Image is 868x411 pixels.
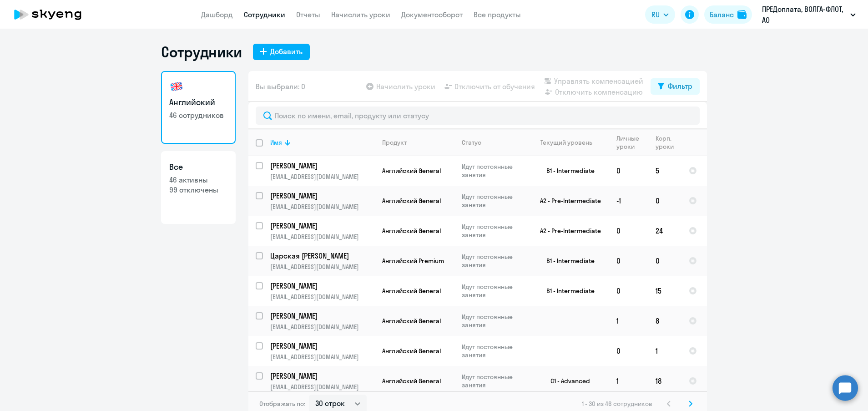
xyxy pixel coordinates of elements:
td: 1 [609,366,648,396]
p: 46 сотрудников [169,110,227,120]
span: Английский General [382,317,441,325]
div: Текущий уровень [532,138,609,147]
p: Идут постоянные занятия [462,373,524,389]
td: 0 [609,246,648,276]
p: [EMAIL_ADDRESS][DOMAIN_NAME] [270,323,374,331]
td: 15 [648,276,681,306]
td: A2 - Pre-Intermediate [525,186,609,216]
p: [PERSON_NAME] [270,371,373,381]
span: 1 - 30 из 46 сотрудников [582,400,652,408]
a: Сотрудники [244,10,285,19]
td: 1 [609,306,648,336]
p: [EMAIL_ADDRESS][DOMAIN_NAME] [270,173,374,181]
div: Корп. уроки [656,134,681,151]
p: [EMAIL_ADDRESS][DOMAIN_NAME] [270,293,374,301]
div: Баланс [710,9,734,20]
td: 1 [648,336,681,366]
a: [PERSON_NAME] [270,221,374,231]
p: [EMAIL_ADDRESS][DOMAIN_NAME] [270,383,374,391]
a: Дашборд [201,10,233,19]
div: Личные уроки [616,134,648,151]
p: [EMAIL_ADDRESS][DOMAIN_NAME] [270,263,374,271]
span: Вы выбрали: 0 [256,81,305,92]
a: Английский46 сотрудников [161,71,236,144]
p: [EMAIL_ADDRESS][DOMAIN_NAME] [270,233,374,241]
span: RU [651,9,660,20]
p: Идут постоянные занятия [462,343,524,359]
span: Английский General [382,197,441,205]
td: 0 [609,156,648,186]
a: [PERSON_NAME] [270,341,374,351]
a: Документооборот [401,10,463,19]
td: 24 [648,216,681,246]
a: [PERSON_NAME] [270,161,374,171]
a: [PERSON_NAME] [270,371,374,381]
a: Все46 активны99 отключены [161,151,236,224]
td: A2 - Pre-Intermediate [525,216,609,246]
p: Идут постоянные занятия [462,313,524,329]
p: Идут постоянные занятия [462,253,524,269]
p: [EMAIL_ADDRESS][DOMAIN_NAME] [270,203,374,211]
button: Фильтр [651,78,700,95]
td: B1 - Intermediate [525,246,609,276]
td: B1 - Intermediate [525,276,609,306]
span: Английский General [382,347,441,355]
span: Отображать по: [259,400,305,408]
td: 0 [648,246,681,276]
p: Идут постоянные занятия [462,162,524,179]
input: Поиск по имени, email, продукту или статусу [256,107,700,125]
a: Царская [PERSON_NAME] [270,251,374,261]
h3: Все [169,161,227,173]
p: Царская [PERSON_NAME] [270,251,373,261]
h3: Английский [169,96,227,108]
div: Статус [462,138,481,147]
td: 8 [648,306,681,336]
a: Отчеты [296,10,320,19]
p: [PERSON_NAME] [270,281,373,291]
p: [PERSON_NAME] [270,221,373,231]
div: Продукт [382,138,407,147]
a: [PERSON_NAME] [270,281,374,291]
button: Добавить [253,44,310,60]
a: Все продукты [474,10,521,19]
button: ПРЕДоплата, ВОЛГА-ФЛОТ, АО [757,4,860,25]
span: Английский General [382,287,441,295]
span: Английский Premium [382,257,444,265]
div: Фильтр [668,81,692,91]
span: Английский General [382,167,441,175]
p: Идут постоянные занятия [462,283,524,299]
td: 0 [609,276,648,306]
p: [PERSON_NAME] [270,311,373,321]
td: -1 [609,186,648,216]
td: B1 - Intermediate [525,156,609,186]
img: english [169,79,184,94]
p: [PERSON_NAME] [270,161,373,171]
td: 0 [609,336,648,366]
p: ПРЕДоплата, ВОЛГА-ФЛОТ, АО [762,4,847,25]
div: Имя [270,138,282,147]
span: Английский General [382,227,441,235]
div: Имя [270,138,374,147]
p: 46 активны [169,175,227,185]
span: Английский General [382,377,441,385]
h1: Сотрудники [161,43,242,61]
p: [PERSON_NAME] [270,191,373,201]
div: Текущий уровень [540,138,592,147]
img: balance [737,10,747,19]
p: 99 отключены [169,185,227,195]
td: 5 [648,156,681,186]
td: 0 [648,186,681,216]
p: Идут постоянные занятия [462,223,524,239]
button: RU [645,5,675,24]
p: [EMAIL_ADDRESS][DOMAIN_NAME] [270,353,374,361]
a: [PERSON_NAME] [270,311,374,321]
a: Начислить уроки [331,10,390,19]
td: 0 [609,216,648,246]
p: Идут постоянные занятия [462,193,524,209]
td: 18 [648,366,681,396]
button: Балансbalance [704,5,752,24]
a: [PERSON_NAME] [270,191,374,201]
p: [PERSON_NAME] [270,341,373,351]
div: Добавить [270,46,303,57]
